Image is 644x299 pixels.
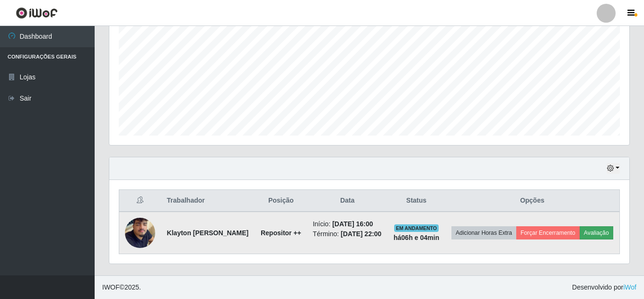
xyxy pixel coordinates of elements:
[102,283,120,291] span: IWOF
[255,190,307,212] th: Posição
[580,226,613,239] button: Avaliação
[451,226,516,239] button: Adicionar Horas Extra
[516,226,580,239] button: Forçar Encerramento
[394,234,440,241] strong: há 06 h e 04 min
[341,230,381,238] time: [DATE] 22:00
[313,229,382,239] li: Término:
[161,190,255,212] th: Trabalhador
[388,190,445,212] th: Status
[332,220,373,228] time: [DATE] 16:00
[307,190,388,212] th: Data
[623,283,636,291] a: iWof
[445,190,620,212] th: Opções
[16,7,58,19] img: CoreUI Logo
[167,229,249,237] strong: Klayton [PERSON_NAME]
[313,219,382,229] li: Início:
[125,206,155,260] img: 1752843013867.jpeg
[394,224,439,232] span: EM ANDAMENTO
[102,282,141,292] span: © 2025 .
[572,282,636,292] span: Desenvolvido por
[261,229,301,237] strong: Repositor ++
